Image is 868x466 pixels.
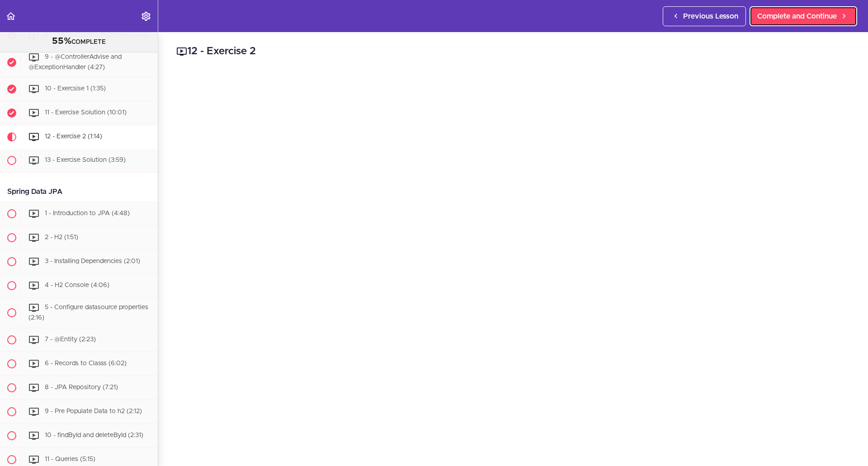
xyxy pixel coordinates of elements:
[28,54,122,71] span: 9 - @ControllerAdvise and @ExceptionHandler (4:27)
[683,11,738,22] span: Previous Lesson
[45,259,140,265] span: 3 - Installing Dependencies (2:01)
[28,305,148,321] span: 5 - Configure datasource properties (2:16)
[750,6,857,26] a: Complete and Continue
[45,360,127,367] span: 6 - Records to Classs (6:02)
[176,44,850,59] h2: 12 - Exercise 2
[45,86,106,92] span: 10 - Exercsise 1 (1:35)
[45,456,95,462] span: 11 - Queries (5:15)
[45,235,78,241] span: 2 - H2 (1:51)
[45,432,143,438] span: 10 - findById and deleteById (2:31)
[141,11,151,22] svg: Settings Menu
[45,157,126,164] span: 13 - Exercise Solution (3:59)
[5,11,16,22] svg: Back to course curriculum
[52,37,71,46] span: 55%
[176,73,850,452] iframe: Video Player
[45,110,127,116] span: 11 - Exercise Solution (10:01)
[45,211,130,217] span: 1 - Introduction to JPA (4:48)
[45,336,96,343] span: 7 - @Entity (2:23)
[757,11,837,22] span: Complete and Continue
[663,6,746,26] a: Previous Lesson
[45,282,109,289] span: 4 - H2 Console (4:06)
[45,384,118,391] span: 8 - JPA Repository (7:21)
[11,36,146,47] div: COMPLETE
[45,134,102,140] span: 12 - Exercise 2 (1:14)
[45,408,142,414] span: 9 - Pre Populate Data to h2 (2:12)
